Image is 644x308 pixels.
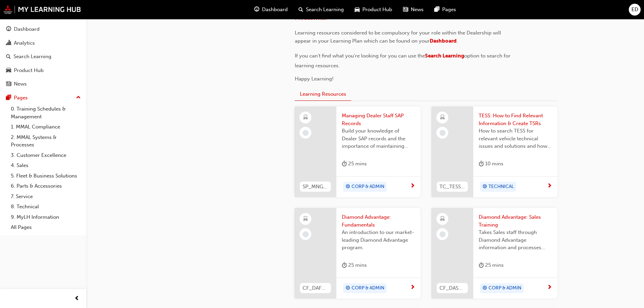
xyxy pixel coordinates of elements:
div: Analytics [14,39,35,47]
a: CF_DASALES_M2Diamond Advantage: Sales TrainingTakes Sales staff through Diamond Advantage informa... [431,208,557,299]
div: Product Hub [14,67,44,74]
span: learningResourceType_ELEARNING-icon [440,215,445,223]
span: chart-icon [6,40,11,46]
span: How to search TESS for relevant vehicle technical issues and solutions and how to create a new TS... [479,127,552,150]
span: CORP & ADMIN [352,284,384,292]
span: next-icon [410,183,415,189]
span: TECHNICAL [488,183,514,191]
a: TC_TESS_M1TESS: How to Find Relevant Information & Create TSRsHow to search TESS for relevant veh... [431,106,557,197]
span: Pages [442,6,456,14]
span: learningResourceType_ELEARNING-icon [303,215,308,223]
span: learningRecordVerb_NONE-icon [439,231,446,237]
a: 7. Service [8,191,84,202]
a: Product Hub [3,64,84,77]
span: Takes Sales staff through Diamond Advantage information and processes relevant to the Customer sa... [479,229,552,252]
span: search-icon [299,5,303,14]
a: search-iconSearch Learning [293,3,349,17]
span: duration-icon [479,261,484,269]
a: pages-iconPages [429,3,461,17]
a: 1. MMAL Compliance [8,122,84,132]
button: Learning Resources [295,88,351,101]
img: mmal [3,5,81,14]
div: News [14,80,27,88]
a: SP_MNGSAPRCRDS_M1Managing Dealer Staff SAP RecordsBuild your knowledge of Dealer SAP records and ... [294,106,421,197]
span: next-icon [547,183,552,189]
span: learningRecordVerb_NONE-icon [439,130,446,136]
a: Product Hub [295,5,495,21]
span: Happy Learning! [295,76,334,82]
button: DashboardAnalyticsSearch LearningProduct HubNews [3,22,84,92]
span: learningResourceType_ELEARNING-icon [303,113,308,122]
span: pages-icon [434,5,439,14]
a: 9. MyLH Information [8,212,84,222]
span: ED [631,6,638,14]
span: CF_DAFUND_M1 [303,284,328,292]
span: learningRecordVerb_NONE-icon [303,130,309,136]
button: Pages [3,92,84,104]
a: Analytics [3,37,84,49]
a: Dashboard [430,38,457,44]
span: Diamond Advantage: Fundamentals [342,213,415,229]
span: Search Learning [306,6,344,14]
span: TC_TESS_M1 [439,183,465,191]
span: If you can't find what you're looking for you can use the [295,53,425,59]
div: 25 mins [342,261,367,269]
span: up-icon [76,93,81,102]
span: learningResourceType_ELEARNING-icon [440,113,445,122]
a: 3. Customer Excellence [8,150,84,161]
div: Search Learning [14,53,51,61]
span: option to search for learning resources. [295,53,512,69]
a: Search Learning [3,50,84,63]
span: target-icon [345,183,350,191]
span: guage-icon [6,26,11,32]
span: target-icon [482,284,487,293]
span: . [457,38,458,44]
a: guage-iconDashboard [249,3,293,17]
span: duration-icon [342,160,347,168]
span: car-icon [355,5,360,14]
span: Learning resources considered to be compulsory for your role within the Dealership will appear in... [295,30,502,44]
a: All Pages [8,222,84,233]
span: guage-icon [254,5,259,14]
span: Managing Dealer Staff SAP Records [342,112,415,127]
a: 6. Parts & Accessories [8,181,84,191]
button: ED [629,4,641,16]
span: CORP & ADMIN [488,284,521,292]
span: news-icon [403,5,408,14]
span: duration-icon [342,261,347,269]
a: 8. Technical [8,202,84,212]
span: next-icon [410,285,415,291]
div: 25 mins [479,261,504,269]
a: 2. MMAL Systems & Processes [8,132,84,150]
span: TESS: How to Find Relevant Information & Create TSRs [479,112,552,127]
span: search-icon [6,54,11,60]
a: Dashboard [3,23,84,35]
a: News [3,78,84,90]
span: news-icon [6,81,11,87]
span: target-icon [482,183,487,191]
div: 10 mins [479,160,503,168]
span: prev-icon [74,294,79,303]
span: Dashboard [262,6,288,14]
a: 4. Sales [8,160,84,171]
span: Product Hub [295,15,326,21]
span: Diamond Advantage: Sales Training [479,213,552,229]
span: target-icon [345,284,350,293]
div: Dashboard [14,25,40,33]
span: pages-icon [6,95,11,101]
a: news-iconNews [398,3,429,17]
span: duration-icon [479,160,484,168]
span: next-icon [547,285,552,291]
a: Search Learning [425,53,464,59]
span: . [326,15,328,21]
div: 25 mins [342,160,367,168]
span: learningRecordVerb_NONE-icon [303,231,309,237]
a: CF_DAFUND_M1Diamond Advantage: FundamentalsAn introduction to our market-leading Diamond Advantag... [294,208,421,299]
span: News [411,6,424,14]
a: 0. Training Schedules & Management [8,104,84,122]
span: SP_MNGSAPRCRDS_M1 [303,183,328,191]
